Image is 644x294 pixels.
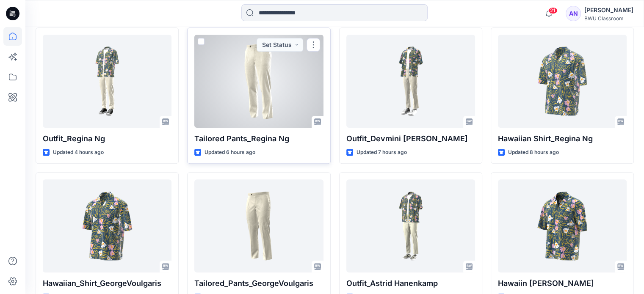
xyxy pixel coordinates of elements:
[498,278,627,289] p: Hawaiin [PERSON_NAME]
[584,15,633,22] div: BWU Classroom
[584,5,633,15] div: [PERSON_NAME]
[53,148,104,157] p: Updated 4 hours ago
[498,35,627,128] a: Hawaiian Shirt_Regina Ng
[548,7,558,14] span: 21
[346,133,475,145] p: Outfit_Devmini [PERSON_NAME]
[194,179,323,272] a: Tailored_Pants_GeorgeVoulgaris
[43,133,171,145] p: Outfit_Regina Ng
[43,278,171,289] p: Hawaiian_Shirt_GeorgeVoulgaris
[43,179,171,272] a: Hawaiian_Shirt_GeorgeVoulgaris
[346,35,475,128] a: Outfit_Devmini De Silva
[566,6,581,21] div: AN
[346,179,475,272] a: Outfit_Astrid Hanenkamp
[498,179,627,272] a: Hawaiin Shirt_Devmini De Silva
[194,133,323,145] p: Tailored Pants_Regina Ng
[194,278,323,289] p: Tailored_Pants_GeorgeVoulgaris
[357,148,407,157] p: Updated 7 hours ago
[205,148,255,157] p: Updated 6 hours ago
[498,133,627,145] p: Hawaiian Shirt_Regina Ng
[43,35,171,128] a: Outfit_Regina Ng
[508,148,559,157] p: Updated 8 hours ago
[346,278,475,289] p: Outfit_Astrid Hanenkamp
[194,35,323,128] a: Tailored Pants_Regina Ng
